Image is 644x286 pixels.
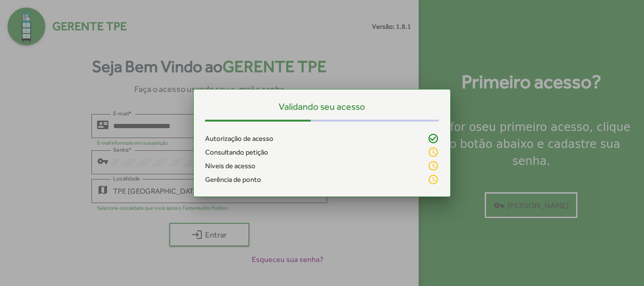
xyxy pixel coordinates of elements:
[428,160,439,172] mat-icon: schedule
[205,101,439,112] h5: Validando seu acesso
[205,161,256,172] span: Níveis de acesso
[205,147,268,158] span: Consultando petição
[205,174,261,185] span: Gerência de ponto
[428,133,439,144] mat-icon: check_circle_outline
[205,133,273,144] span: Autorização de acesso
[428,147,439,158] mat-icon: schedule
[428,174,439,185] mat-icon: schedule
